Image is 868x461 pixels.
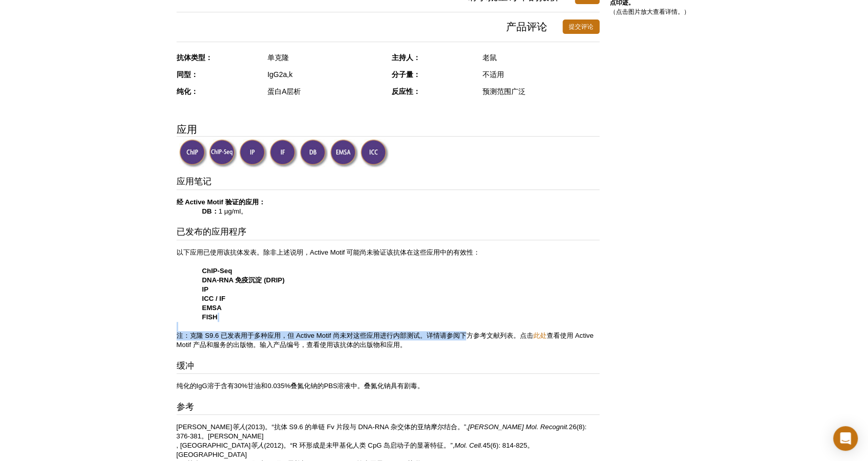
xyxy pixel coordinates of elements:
font: 经 Active Motif 验证的应用： [177,198,265,206]
font: （点击图片放大查看详情。） [610,8,690,15]
a: 提交评论 [563,20,600,34]
font: 主持人： [392,53,420,62]
font: 等人 [232,423,245,431]
font: DB： [202,207,219,215]
font: , [GEOGRAPHIC_DATA] [177,441,251,449]
font: 查看使用 Active Motif 产品和服务的出版物。输入产品编号，查看使用该抗体的出版物和应用。 [177,332,594,349]
font: 注：克隆 S9.6 已发表用于多种应用，但 Active Motif 尚未对这些应用进行内部测试。详情请参阅下方参考文献列表。点击 [177,332,533,339]
img: 斑点印迹法验证 [300,139,328,167]
font: IP [202,285,208,293]
font: 提交评论 [569,23,593,30]
img: 免疫沉淀验证 [239,139,267,167]
font: 纯化： [177,87,198,95]
font: 同型： [177,70,198,79]
font: 预测范围广泛 [483,87,526,95]
font: 纯化的IgG溶于含有30%甘油和0.035%叠氮化钠的PBS溶液中。叠氮化钠具有剧毒。 [177,382,425,390]
font: [PERSON_NAME] Mol. Recognit. [468,423,569,431]
font: 1 µg/ml。 [219,207,248,215]
font: 老鼠 [483,53,497,62]
font: (2013)。“抗体 S9.6 的单链 Fv 片段与 DNA-RNA 杂交体的亚纳摩尔结合。”, [245,423,468,431]
font: IgG2a,k [267,70,293,79]
font: 以下应用已使用该抗体发表。除非上述说明，Active Motif 可能尚未验证该抗体在这些应用中的有效性： [177,248,480,256]
font: Mol. Cell. [454,441,483,449]
font: FISH [202,313,218,321]
font: 应用 [177,124,197,135]
font: 应用笔记 [177,177,211,186]
font: 分子量： [392,70,420,79]
font: EMSA [202,304,222,312]
a: 此处 [533,332,546,339]
font: ChIP-Seq [202,267,233,275]
font: 抗体类型： [177,53,213,62]
font: DNA-RNA 免疫沉淀 (DRIP) [202,276,285,284]
img: 免疫荧光验证 [269,139,298,167]
font: [PERSON_NAME] [177,423,232,431]
img: 免疫细胞化学验证 [360,139,389,167]
font: 反应性： [392,87,420,95]
font: ICC / IF [202,295,225,302]
font: 蛋白A层析 [267,87,301,95]
div: Open Intercom Messenger [833,426,858,451]
img: ChIP 验证 [179,139,207,167]
img: 电泳迁移率分析已验证 [330,139,358,167]
font: 参考 [177,402,194,412]
font: 已发布的应用程序 [177,227,246,237]
font: 不适用 [483,70,504,79]
font: 缓冲 [177,361,194,371]
font: (2012)。“R 环形成是未甲基化人类 CpG 岛启动子的显著特征。”, [264,441,454,449]
font: 产品评论 [506,21,547,32]
font: 单克隆 [267,53,289,62]
img: ChIP-Seq 已验证 [209,139,237,167]
font: 等人 [250,441,264,449]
